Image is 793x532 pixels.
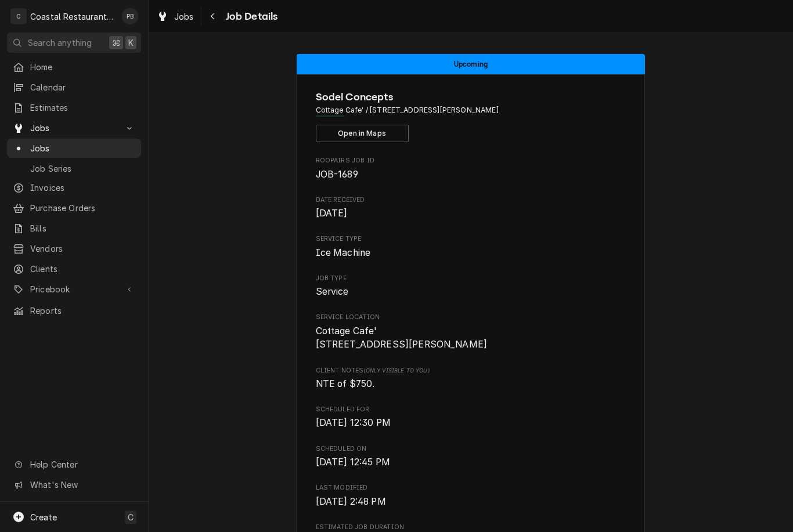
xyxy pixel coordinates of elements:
[316,234,626,259] div: Service Type
[316,246,626,260] span: Service Type
[7,239,141,258] a: Vendors
[316,457,390,468] span: [DATE] 12:45 PM
[7,259,141,278] a: Clients
[316,156,626,181] div: Roopairs Job ID
[316,377,626,391] span: [object Object]
[30,81,135,93] span: Calendar
[316,313,626,322] span: Service Location
[316,105,626,115] span: Address
[316,196,626,220] div: Date Received
[30,222,135,234] span: Bills
[122,8,138,24] div: PB
[30,512,57,522] span: Create
[30,142,135,154] span: Jobs
[30,102,135,114] span: Estimates
[30,283,118,295] span: Pricebook
[30,263,135,275] span: Clients
[30,122,118,134] span: Jobs
[316,247,371,258] span: Ice Machine
[7,139,141,158] a: Jobs
[7,118,141,137] a: Go to Jobs
[363,367,429,374] span: (Only Visible to You)
[7,198,141,218] a: Purchase Orders
[316,405,626,430] div: Scheduled For
[316,405,626,414] span: Scheduled For
[316,523,626,532] span: Estimated Job Duration
[316,125,409,142] button: Open in Maps
[7,219,141,238] a: Bills
[316,495,626,509] span: Last Modified
[30,61,135,73] span: Home
[316,483,626,493] span: Last Modified
[316,156,626,165] span: Roopairs Job ID
[7,98,141,117] a: Estimates
[316,234,626,244] span: Service Type
[316,285,626,299] span: Job Type
[316,207,626,220] span: Date Received
[7,280,141,299] a: Go to Pricebook
[316,444,626,454] span: Scheduled On
[7,78,141,97] a: Calendar
[316,483,626,508] div: Last Modified
[30,305,135,317] span: Reports
[128,37,134,49] span: K
[30,458,134,471] span: Help Center
[316,274,626,283] span: Job Type
[30,10,116,23] div: Coastal Restaurant Repair
[297,54,645,74] div: Status
[128,511,134,523] span: C
[454,60,488,68] span: Upcoming
[316,324,626,352] span: Service Location
[316,366,626,375] span: Client Notes
[316,169,358,180] span: JOB-1689
[7,455,141,474] a: Go to Help Center
[7,57,141,77] a: Home
[316,366,626,391] div: [object Object]
[174,10,194,23] span: Jobs
[112,37,120,49] span: ⌘
[316,378,375,389] span: NTE of $750.
[152,7,199,26] a: Jobs
[316,89,626,142] div: Client Information
[204,7,222,26] button: Navigate back
[30,182,135,194] span: Invoices
[316,496,386,507] span: [DATE] 2:48 PM
[316,455,626,469] span: Scheduled On
[7,178,141,197] a: Invoices
[30,479,134,491] span: What's New
[7,475,141,494] a: Go to What's New
[316,89,626,105] span: Name
[122,8,138,24] div: Phill Blush's Avatar
[316,325,488,350] span: Cottage Cafe' [STREET_ADDRESS][PERSON_NAME]
[316,208,348,219] span: [DATE]
[30,162,135,175] span: Job Series
[316,444,626,469] div: Scheduled On
[7,32,141,53] button: Search anything⌘K
[7,301,141,320] a: Reports
[316,196,626,205] span: Date Received
[10,8,27,24] div: C
[28,37,92,49] span: Search anything
[316,286,349,297] span: Service
[30,243,135,255] span: Vendors
[316,416,626,430] span: Scheduled For
[222,9,278,24] span: Job Details
[7,159,141,178] a: Job Series
[316,313,626,352] div: Service Location
[30,202,135,214] span: Purchase Orders
[316,417,391,428] span: [DATE] 12:30 PM
[316,274,626,299] div: Job Type
[316,168,626,182] span: Roopairs Job ID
